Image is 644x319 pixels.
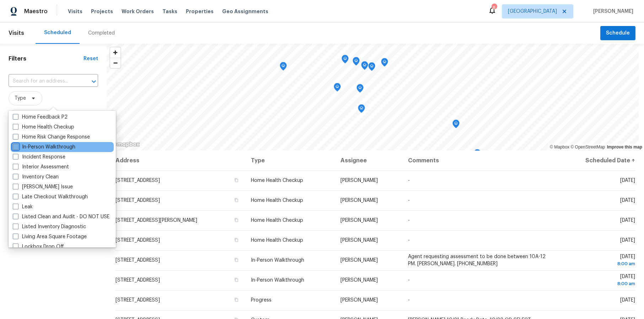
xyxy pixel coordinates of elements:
span: Type [15,95,26,102]
div: 8:00 am [564,260,635,267]
span: [DATE] [564,254,635,267]
th: Assignee [335,151,402,171]
span: Properties [186,8,214,15]
th: Type [245,151,335,171]
th: Comments [402,151,558,171]
span: Maestro [24,8,48,15]
span: Home Health Checkup [251,238,303,243]
span: Agent requesting assessment to be done between 10A-12 PM. [PERSON_NAME]. [PHONE_NUMBER] [408,254,546,266]
div: Map marker [361,61,368,72]
a: Improve this map [607,145,642,150]
span: Home Health Checkup [251,178,303,183]
a: Mapbox homepage [109,140,140,148]
label: [PERSON_NAME] Issue [13,183,73,190]
span: Tasks [162,9,177,14]
span: Geo Assignments [222,8,268,15]
span: - [408,238,410,243]
span: - [408,218,410,223]
span: Work Orders [122,8,154,15]
button: Copy Address [233,297,240,303]
div: Map marker [353,57,360,68]
span: - [408,278,410,283]
th: Scheduled Date ↑ [558,151,635,171]
div: Map marker [368,62,375,73]
button: Copy Address [233,237,240,243]
a: Mapbox [550,145,569,150]
span: [STREET_ADDRESS] [116,238,160,243]
span: Projects [91,8,113,15]
div: 8:00 am [564,280,635,287]
button: Copy Address [233,217,240,223]
span: - [408,198,410,203]
span: - [408,298,410,303]
div: Map marker [381,58,388,69]
input: Search for an address... [9,76,78,87]
span: In-Person Walkthrough [251,258,304,263]
div: 8 [492,4,497,11]
th: Address [115,151,245,171]
span: [STREET_ADDRESS][PERSON_NAME] [116,218,197,223]
label: Listed Clean and Audit - DO NOT USE [13,213,109,220]
button: Copy Address [233,277,240,283]
label: Incident Response [13,153,65,161]
span: [DATE] [620,178,635,183]
label: Home Health Checkup [13,124,74,131]
label: Home Risk Change Response [13,134,90,141]
span: In-Person Walkthrough [251,278,304,283]
span: [PERSON_NAME] [340,278,378,283]
span: [GEOGRAPHIC_DATA] [508,8,557,15]
span: Progress [251,298,272,303]
div: Map marker [452,120,460,131]
span: Home Health Checkup [251,198,303,203]
label: Lockbox Drop Off [13,243,64,250]
button: Copy Address [233,177,240,183]
span: [STREET_ADDRESS] [116,298,160,303]
span: [PERSON_NAME] [340,298,378,303]
span: [DATE] [620,238,635,243]
div: Map marker [358,104,365,115]
label: Living Area Square Footage [13,233,87,240]
label: In-Person Walkthrough [13,143,75,151]
a: OpenStreetMap [570,145,605,150]
span: Home Health Checkup [251,218,303,223]
span: [STREET_ADDRESS] [116,258,160,263]
span: [PERSON_NAME] [340,198,378,203]
span: [DATE] [620,218,635,223]
span: [STREET_ADDRESS] [116,178,160,183]
div: Completed [88,30,115,37]
span: [STREET_ADDRESS] [116,198,160,203]
canvas: Map [107,44,639,151]
button: Zoom out [110,58,120,68]
span: [PERSON_NAME] [340,238,378,243]
span: [DATE] [620,298,635,303]
span: [PERSON_NAME] [340,218,378,223]
div: Map marker [280,62,287,73]
button: Schedule [600,26,635,41]
span: - [408,178,410,183]
div: Scheduled [44,29,71,36]
label: Late Checkout Walkthrough [13,193,88,200]
label: Inventory Clean [13,173,59,181]
div: Reset [84,55,98,62]
span: [PERSON_NAME] [590,8,633,15]
span: [PERSON_NAME] [340,258,378,263]
label: Home Feedback P2 [13,114,68,121]
div: Map marker [334,83,341,94]
span: [DATE] [564,274,635,287]
div: Map marker [474,149,481,160]
span: [PERSON_NAME] [340,178,378,183]
span: Visits [9,25,24,41]
label: Leak [13,203,33,210]
h1: Filters [9,55,84,62]
span: Visits [68,8,82,15]
label: Listed Inventory Diagnostic [13,223,86,230]
div: Map marker [342,55,349,66]
span: Schedule [606,29,630,38]
span: [DATE] [620,198,635,203]
span: Zoom out [110,58,120,68]
button: Zoom in [110,47,120,58]
div: Map marker [356,84,364,95]
label: Interior Assessment [13,163,69,171]
span: [STREET_ADDRESS] [116,278,160,283]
